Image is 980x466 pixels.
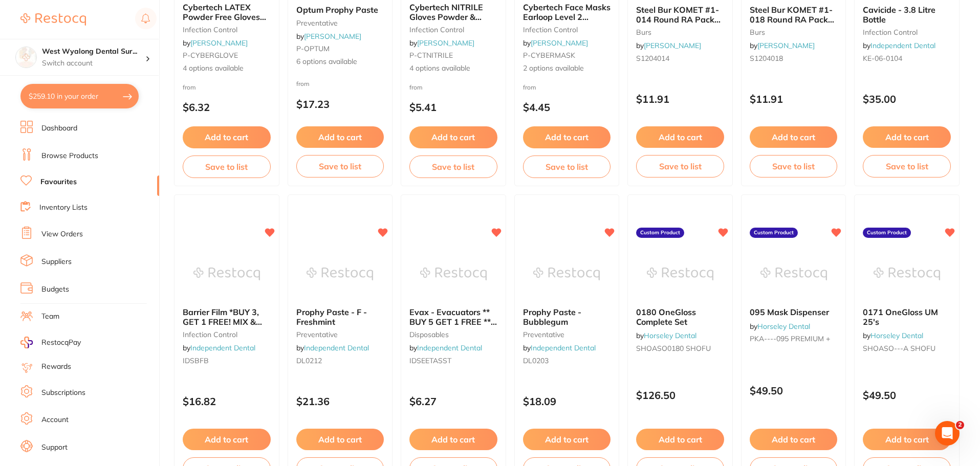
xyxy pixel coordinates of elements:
span: by [523,38,588,48]
button: Save to list [409,156,497,178]
span: KE-06-0104 [863,54,902,63]
span: by [296,32,361,41]
p: $35.00 [863,93,951,105]
span: 0171 OneGloss UM 25's [863,307,938,326]
span: Cybertech LATEX Powder Free Gloves 100/pk [183,2,266,31]
a: [PERSON_NAME] [417,38,474,48]
button: Add to cart [750,429,838,450]
span: Prophy Paste - F - Freshmint [296,307,367,326]
a: Suppliers [41,257,72,267]
b: Steel Bur KOMET #1-018 Round RA Pack of 6 [750,5,838,24]
b: 0171 OneGloss UM 25's [863,307,951,326]
small: preventative [523,330,611,339]
span: 095 Mask Dispenser [750,307,829,317]
span: SHOASO0180 SHOFU [636,344,711,353]
button: Add to cart [863,126,951,148]
small: infection control [183,26,271,34]
iframe: Intercom live chat [935,421,960,446]
button: Add to cart [523,429,611,450]
img: 0180 OneGloss Complete Set [647,248,713,299]
button: Add to cart [183,126,271,148]
span: by [409,38,474,48]
img: Evax - Evacuators ** BUY 5 GET 1 FREE ** - Assorted [420,248,487,299]
button: Add to cart [863,429,951,450]
small: burs [750,28,838,36]
a: [PERSON_NAME] [190,38,248,48]
a: Support [41,442,68,453]
button: Add to cart [409,126,497,148]
label: Custom Product [863,228,911,238]
b: 095 Mask Dispenser [750,307,838,317]
span: P-OPTUM [296,44,330,53]
p: $49.50 [750,385,838,396]
span: by [750,322,810,331]
a: Independent Dental [531,343,596,352]
img: RestocqPay [20,337,33,348]
img: 095 Mask Dispenser [760,248,827,299]
button: Save to list [863,155,951,177]
span: S1204018 [750,54,783,63]
span: Cybertech Face Masks Earloop Level 2 BLUE/PINK 50pk [523,2,611,31]
b: Cybertech LATEX Powder Free Gloves 100/pk [183,3,271,21]
b: Cybertech Face Masks Earloop Level 2 BLUE/PINK 50pk [523,3,611,21]
button: $259.10 in your order [20,84,139,108]
a: [PERSON_NAME] [531,38,588,48]
button: Save to list [296,155,384,177]
span: DL0212 [296,356,322,365]
span: Barrier Film *BUY 3, GET 1 FREE! MIX & MATCH OK* - Blue [183,307,262,336]
a: Independent Dental [304,343,369,352]
span: by [636,331,696,340]
button: Add to cart [750,126,838,148]
span: from [183,83,196,91]
span: by [863,41,935,50]
button: Add to cart [183,429,271,450]
a: Horseley Dental [644,331,696,340]
span: 4 options available [183,63,271,74]
p: $49.50 [863,389,951,401]
small: infection control [863,28,951,36]
a: Inventory Lists [39,203,88,213]
span: P-CYBERMASK [523,51,575,60]
a: Horseley Dental [870,331,923,340]
button: Save to list [523,156,611,178]
img: West Wyalong Dental Surgery (DentalTown 4) [16,47,36,68]
a: RestocqPay [20,337,81,348]
small: preventative [296,330,384,339]
span: from [296,80,310,87]
img: Prophy Paste - Bubblegum [533,248,600,299]
span: 0180 OneGloss Complete Set [636,307,696,326]
span: 6 options available [296,57,384,67]
span: Prophy Paste - Bubblegum [523,307,581,326]
span: from [523,83,536,91]
b: Cybertech NITRILE Gloves Powder & Latex Free 100/pk [409,3,497,21]
p: $4.45 [523,101,611,113]
a: Dashboard [41,123,77,134]
b: Steel Bur KOMET #1-014 Round RA Pack of 6 [636,5,724,24]
a: Account [41,415,69,425]
small: burs [636,28,724,36]
a: Favourites [40,177,77,187]
span: by [409,343,482,352]
span: from [409,83,423,91]
span: by [183,343,255,352]
button: Add to cart [296,126,384,148]
span: P-CTNITRILE [409,51,453,60]
p: $126.50 [636,389,724,401]
b: Cavicide - 3.8 Litre Bottle [863,5,951,24]
a: Independent Dental [870,41,935,50]
b: Evax - Evacuators ** BUY 5 GET 1 FREE ** - Assorted [409,307,497,326]
span: Cybertech NITRILE Gloves Powder & Latex Free 100/pk [409,2,483,31]
p: $16.82 [183,395,271,407]
span: by [296,343,369,352]
span: by [750,41,815,50]
button: Add to cart [523,126,611,148]
a: Browse Products [41,151,98,161]
img: Restocq Logo [20,13,86,26]
p: $18.09 [523,395,611,407]
small: preventative [296,19,384,27]
p: $11.91 [636,93,724,105]
button: Add to cart [636,126,724,148]
span: IDSEETASST [409,356,451,365]
button: Add to cart [409,429,497,450]
img: Barrier Film *BUY 3, GET 1 FREE! MIX & MATCH OK* - Blue [193,248,260,299]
